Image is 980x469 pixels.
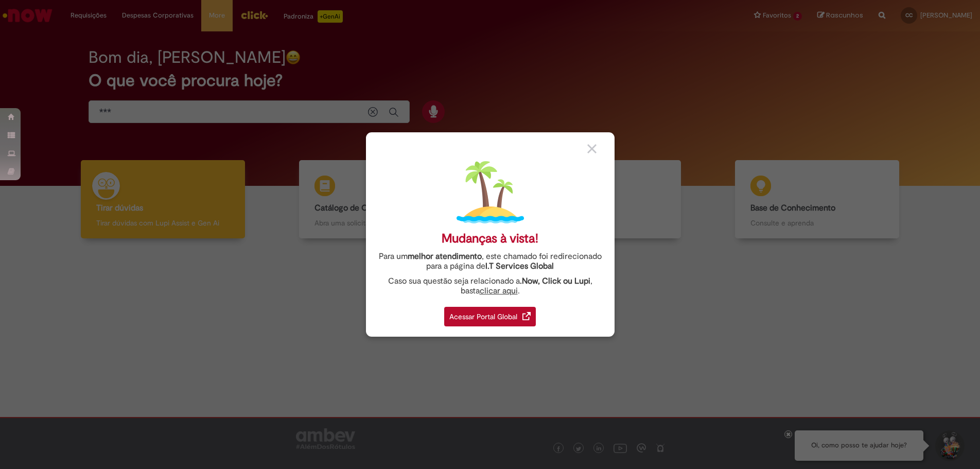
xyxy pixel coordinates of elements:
div: Acessar Portal Global [444,307,536,326]
div: Caso sua questão seja relacionado a , basta . [374,276,607,296]
strong: .Now, Click ou Lupi [520,276,590,286]
a: I.T Services Global [485,255,554,271]
a: Acessar Portal Global [444,301,536,326]
img: redirect_link.png [522,312,531,320]
div: Mudanças à vista! [442,231,538,246]
img: island.png [457,159,524,226]
a: clicar aqui [480,280,518,296]
strong: melhor atendimento [408,251,482,262]
img: close_button_grey.png [587,144,597,153]
div: Para um , este chamado foi redirecionado para a página de [374,252,607,271]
